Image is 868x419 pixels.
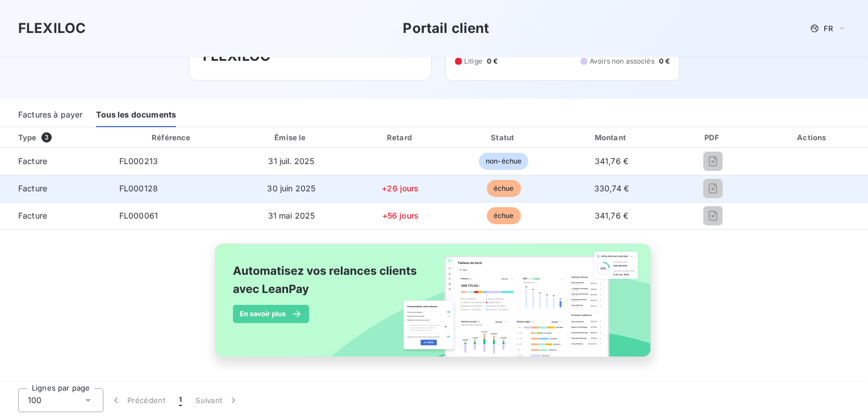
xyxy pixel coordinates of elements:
[96,103,176,127] div: Tous les documents
[9,183,101,194] span: Facture
[382,211,419,220] span: +56 jours
[172,388,189,412] button: 1
[189,388,246,412] button: Suivant
[479,153,528,170] span: non-échue
[659,56,670,66] span: 0 €
[41,132,52,143] span: 3
[403,18,489,39] h3: Portail client
[119,156,158,166] span: FL000213
[9,210,101,221] span: Facture
[595,211,628,220] span: 341,76 €
[205,237,663,376] img: banner
[18,18,86,39] h3: FLEXILOC
[590,56,654,66] span: Avoirs non associés
[670,132,755,143] div: PDF
[18,103,82,127] div: Factures à payer
[594,183,629,193] span: 330,74 €
[152,133,190,142] div: Référence
[103,388,172,412] button: Précédent
[824,24,833,33] span: FR
[9,156,101,167] span: Facture
[179,395,182,406] span: 1
[237,132,346,143] div: Émise le
[11,132,108,143] div: Type
[487,207,521,224] span: échue
[487,56,498,66] span: 0 €
[760,132,866,143] div: Actions
[268,156,314,166] span: 31 juil. 2025
[382,183,419,193] span: +26 jours
[455,132,553,143] div: Statut
[487,180,521,197] span: échue
[350,132,450,143] div: Retard
[464,56,482,66] span: Litige
[557,132,666,143] div: Montant
[28,395,41,406] span: 100
[119,183,158,193] span: FL000128
[268,211,315,220] span: 31 mai 2025
[267,183,315,193] span: 30 juin 2025
[595,156,628,166] span: 341,76 €
[119,211,158,220] span: FL000061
